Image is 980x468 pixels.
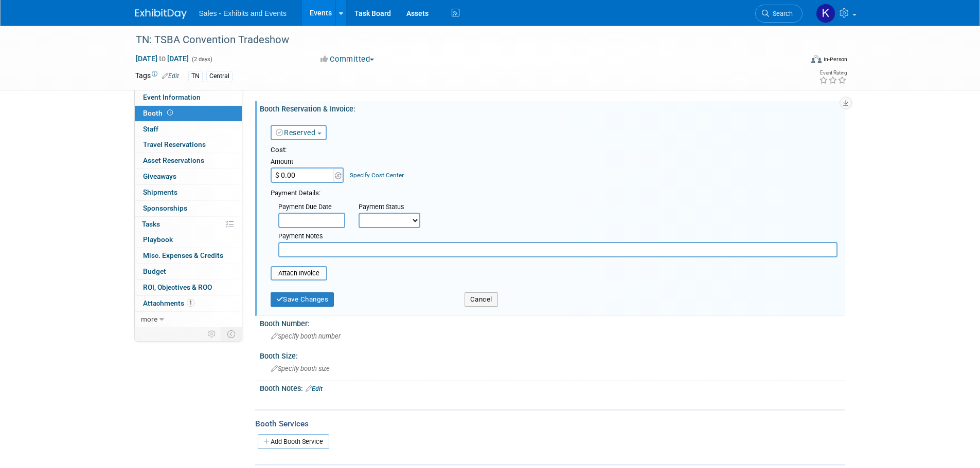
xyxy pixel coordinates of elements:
[359,202,427,213] div: Payment Status
[260,316,845,329] div: Booth Number:
[165,109,175,117] span: Booth not reserved yet
[143,251,223,259] span: Misc. Expenses & Credits
[816,4,835,23] img: Kara Haven
[135,201,242,216] a: Sponsorships
[769,10,793,17] span: Search
[191,56,212,63] span: (2 days)
[187,299,194,307] span: 1
[260,101,845,114] div: Booth Reservation & Invoice:
[162,72,179,80] a: Edit
[141,315,157,323] span: more
[271,157,345,167] div: Amount
[276,128,316,137] a: Reserved
[143,172,176,180] span: Giveaways
[188,71,203,82] div: TN
[143,140,206,148] span: Travel Reservations
[271,186,838,198] div: Payment Details:
[135,153,242,169] a: Asset Reservations
[199,9,287,17] span: Sales - Exhibits and Events
[271,145,838,155] div: Cost:
[755,5,803,23] a: Search
[135,185,242,200] a: Shipments
[143,283,212,291] span: ROI, Objectives & ROO
[260,348,845,361] div: Booth Size:
[135,217,242,232] a: Tasks
[317,54,378,65] button: Committed
[278,232,838,242] div: Payment Notes
[135,106,242,121] a: Booth
[157,54,167,63] span: to
[135,70,179,82] td: Tags
[819,70,847,76] div: Event Rating
[271,332,341,340] span: Specify booth number
[143,299,194,307] span: Attachments
[143,235,173,244] span: Playbook
[350,172,404,179] a: Specify Cost Center
[143,156,204,164] span: Asset Reservations
[135,90,242,105] a: Event Information
[221,327,242,341] td: Toggle Event Tabs
[143,267,166,275] span: Budget
[135,232,242,248] a: Playbook
[203,327,221,341] td: Personalize Event Tab Strip
[255,418,845,429] div: Booth Services
[132,31,787,49] div: TN: TSBA Convention Tradeshow
[135,54,189,63] span: [DATE] [DATE]
[135,264,242,279] a: Budget
[143,125,158,133] span: Staff
[135,312,242,327] a: more
[271,292,334,307] button: Save Changes
[135,280,242,295] a: ROI, Objectives & ROO
[823,55,847,63] div: In-Person
[135,137,242,153] a: Travel Reservations
[143,109,175,117] span: Booth
[143,93,201,101] span: Event Information
[278,202,343,213] div: Payment Due Date
[135,169,242,184] a: Giveaways
[811,55,822,63] img: Format-Inperson.png
[135,9,187,19] img: ExhibitDay
[465,292,498,307] button: Cancel
[742,53,848,69] div: Event Format
[206,71,233,82] div: Central
[258,434,329,449] a: Add Booth Service
[260,381,845,394] div: Booth Notes:
[135,122,242,137] a: Staff
[135,296,242,311] a: Attachments1
[135,248,242,264] a: Misc. Expenses & Credits
[143,204,187,212] span: Sponsorships
[143,188,177,196] span: Shipments
[306,385,323,392] a: Edit
[142,220,160,228] span: Tasks
[271,365,330,372] span: Specify booth size
[271,125,327,140] button: Reserved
